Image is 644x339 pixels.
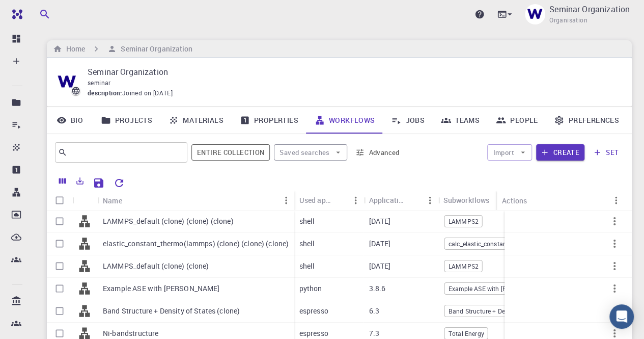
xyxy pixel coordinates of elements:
[103,239,289,249] p: elastic_constant_thermo(lammps) (clone) (clone) (clone)
[122,192,138,208] button: Sort
[88,66,615,78] p: Seminar Organization
[299,190,331,210] div: Used application
[306,107,383,134] a: Workflows
[20,7,57,16] span: Support
[445,240,512,248] span: calc_elastic_constant
[351,144,404,161] button: Advanced
[445,329,488,338] span: Total Energy
[443,190,489,210] div: Subworkflows
[299,283,322,294] p: python
[546,107,627,134] a: Preferences
[369,306,379,316] p: 6.3
[294,190,364,210] div: Used application
[103,216,234,226] p: LAMMPS_default (clone) (clone) (clone)
[549,3,630,15] p: Seminar Organization
[489,192,506,208] button: Sort
[299,328,328,338] p: espresso
[191,144,270,161] span: Filter throughout whole library including sets (folders)
[369,283,385,294] p: 3.8.6
[299,216,315,226] p: shell
[445,262,482,271] span: LAMMPS2
[422,192,438,208] button: Menu
[89,173,109,193] button: Save Explorer Settings
[93,107,160,134] a: Projects
[331,192,347,208] button: Sort
[47,107,93,134] a: Bio
[369,328,379,338] p: 7.3
[445,217,482,226] span: LAMMPS2
[98,191,294,211] div: Name
[103,191,122,211] div: Name
[299,306,328,316] p: espresso
[369,190,405,210] div: Application Version
[369,239,390,249] p: [DATE]
[383,107,433,134] a: Jobs
[71,173,89,189] button: Export
[502,191,527,211] div: Actions
[609,304,634,329] div: Open Intercom Messenger
[274,144,347,161] button: Saved searches
[51,43,194,55] nav: breadcrumb
[369,216,390,226] p: [DATE]
[445,307,549,316] span: Band Structure + Density of States
[88,79,111,87] span: seminar
[608,192,624,208] button: Menu
[117,43,192,55] h6: Seminar Organization
[405,192,422,208] button: Sort
[433,107,488,134] a: Teams
[88,88,122,98] span: description :
[103,328,158,338] p: Ni-bandstructure
[62,43,85,55] h6: Home
[497,191,624,211] div: Actions
[363,190,438,210] div: Application Version
[8,9,22,19] img: logo
[536,144,584,161] button: Create
[103,283,220,294] p: Example ASE with [PERSON_NAME]
[549,15,587,25] span: Organisation
[488,107,546,134] a: People
[54,173,71,189] button: Columns
[347,192,363,208] button: Menu
[487,144,531,161] button: Import
[369,261,390,271] p: [DATE]
[72,191,98,211] div: Icon
[299,239,315,249] p: shell
[278,192,294,208] button: Menu
[103,306,240,316] p: Band Structure + Density of States (clone)
[232,107,306,134] a: Properties
[589,144,624,161] button: set
[122,88,173,98] span: Joined on [DATE]
[109,173,129,193] button: Reset Explorer Settings
[103,261,209,271] p: LAMMPS_default (clone) (clone)
[160,107,232,134] a: Materials
[445,284,552,293] span: Example ASE with [PERSON_NAME]
[525,4,545,24] img: Seminar Organization
[299,261,315,271] p: shell
[191,144,270,161] button: Entire collection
